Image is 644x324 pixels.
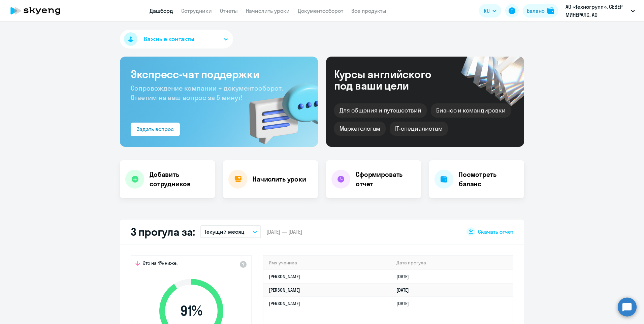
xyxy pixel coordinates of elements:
[239,71,318,147] img: bg-img
[566,3,628,19] p: АО «Техногрупп», СЕВЕР МИНЕРАЛС, АО
[459,170,519,189] h4: Посмотреть баланс
[527,7,545,15] div: Баланс
[263,256,391,270] th: Имя ученика
[150,170,210,189] h4: Добавить сотрудников
[431,103,511,118] div: Бизнес и командировки
[356,170,416,189] h4: Сформировать отчет
[562,3,638,19] button: АО «Техногрупп», СЕВЕР МИНЕРАЛС, АО
[478,228,513,235] span: Скачать отчет
[269,300,300,306] a: [PERSON_NAME]
[253,174,306,184] h4: Начислить уроки
[143,260,178,268] span: Это на 4% ниже,
[137,125,174,133] div: Задать вопрос
[246,7,290,14] a: Начислить уроки
[334,103,427,118] div: Для общения и путешествий
[181,7,212,14] a: Сотрудники
[131,67,307,81] h3: Экспресс-чат поддержки
[200,225,261,238] button: Текущий месяц
[334,122,386,136] div: Маркетологам
[120,30,233,48] button: Важные контакты
[153,303,230,319] span: 91 %
[396,273,414,280] a: [DATE]
[396,300,414,306] a: [DATE]
[298,7,343,14] a: Документооборот
[131,225,195,238] h2: 3 прогула за:
[484,7,490,15] span: RU
[144,35,194,43] span: Важные контакты
[334,68,449,91] div: Курсы английского под ваши цели
[204,228,245,236] p: Текущий месяц
[523,4,558,18] button: Балансbalance
[396,287,414,293] a: [DATE]
[479,4,501,18] button: RU
[351,7,386,14] a: Все продукты
[150,7,173,14] a: Дашборд
[547,7,554,14] img: balance
[131,84,283,102] span: Сопровождение компании + документооборот. Ответим на ваш вопрос за 5 минут!
[391,256,513,270] th: Дата прогула
[390,122,448,136] div: IT-специалистам
[266,228,302,235] span: [DATE] — [DATE]
[131,123,180,136] button: Задать вопрос
[269,273,300,280] a: [PERSON_NAME]
[220,7,238,14] a: Отчеты
[269,287,300,293] a: [PERSON_NAME]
